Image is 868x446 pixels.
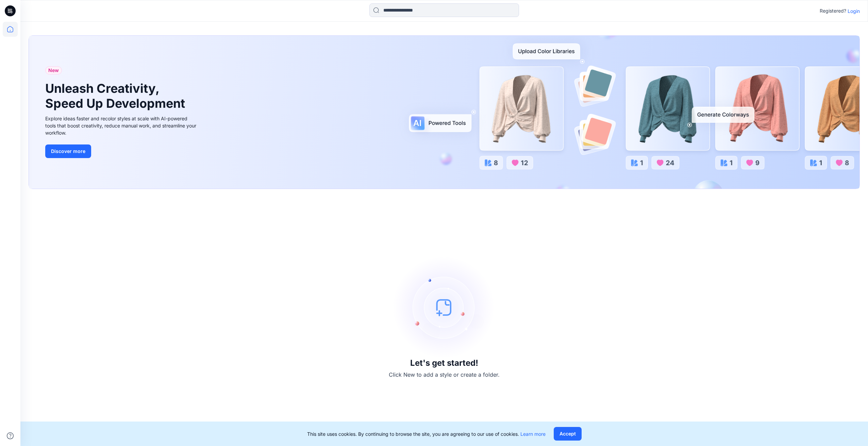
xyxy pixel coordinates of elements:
[520,431,546,437] a: Learn more
[45,81,188,110] h1: Unleash Creativity, Speed Up Development
[393,256,495,358] img: empty-state-image.svg
[554,427,582,441] button: Accept
[848,7,860,15] p: Login
[307,430,546,438] p: This site uses cookies. By continuing to browse the site, you are agreeing to our use of cookies.
[45,144,198,158] a: Discover more
[410,358,478,368] h3: Let's get started!
[48,66,59,74] span: New
[389,371,500,379] p: Click New to add a style or create a folder.
[45,144,91,158] button: Discover more
[45,115,198,136] div: Explore ideas faster and recolor styles at scale with AI-powered tools that boost creativity, red...
[820,7,846,15] p: Registered?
